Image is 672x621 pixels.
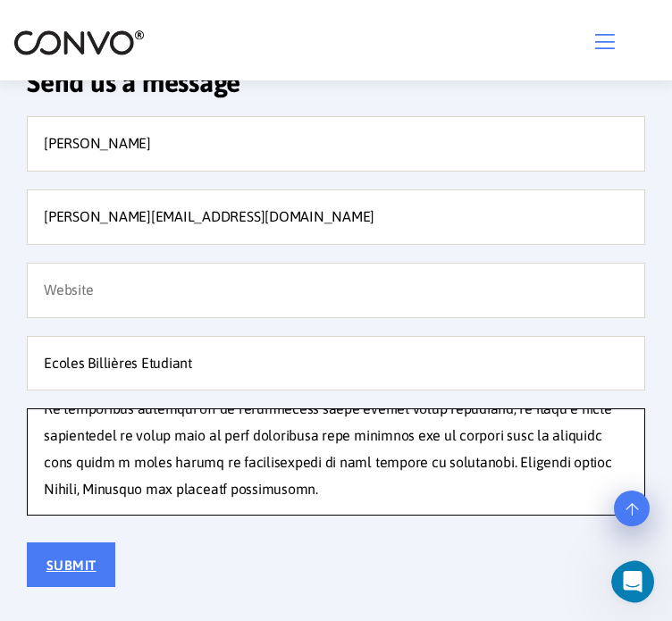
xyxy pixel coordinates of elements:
input: Website [27,263,645,318]
input: Submit [27,542,115,587]
input: Company name* [27,336,645,391]
h2: Send us a message [27,66,645,112]
img: logo_2.png [13,29,145,56]
input: Valid email address* [27,189,645,245]
iframe: Intercom live chat [611,560,667,603]
input: Full name* [27,116,645,172]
